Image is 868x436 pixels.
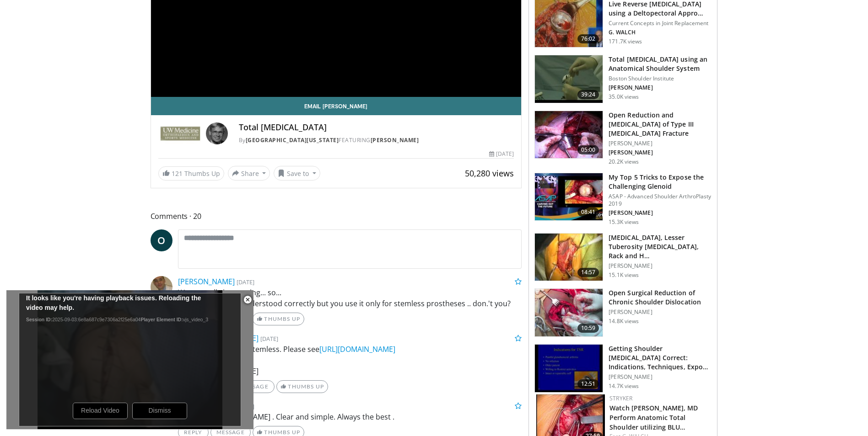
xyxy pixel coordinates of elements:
img: Avatar [151,276,173,298]
span: 10:59 [577,324,599,333]
h3: Open Reduction and [MEDICAL_DATA] of Type III [MEDICAL_DATA] Fracture [609,111,712,138]
p: [PERSON_NAME] [609,262,712,270]
button: Share [228,166,270,181]
span: 121 [172,169,183,178]
button: Save to [274,166,320,181]
small: [DATE] [260,335,278,343]
small: [DATE] [237,402,254,410]
a: O [151,229,173,251]
h3: Getting Shoulder [MEDICAL_DATA] Correct: Indications, Techniques, Expo… [609,344,712,372]
span: 14:57 [577,268,599,277]
img: 38824_0000_3.png.150x105_q85_crop-smart_upscale.jpg [535,55,603,103]
img: b61a968a-1fa8-450f-8774-24c9f99181bb.150x105_q85_crop-smart_upscale.jpg [535,173,603,221]
span: 05:00 [577,145,599,154]
p: 15.1K views [609,271,639,279]
a: 12:51 Getting Shoulder [MEDICAL_DATA] Correct: Indications, Techniques, Expo… [PERSON_NAME] 14.7K... [534,344,712,393]
button: Close [238,290,257,309]
a: Thumbs Up [276,380,328,393]
p: G. WALCH [609,29,712,36]
span: Comments 20 [151,210,522,222]
h4: Total [MEDICAL_DATA] [239,122,514,133]
div: By FEATURING [239,136,514,144]
a: 39:24 Total [MEDICAL_DATA] using an Anatomical Shoulder System Boston Shoulder Institute [PERSON_... [534,55,712,103]
p: We don't use stemless. Please see Best wishes [PERSON_NAME] [202,344,522,377]
p: Great talk [PERSON_NAME] . Clear and simple. Always the best . [178,411,522,422]
a: 10:59 Open Surgical Reduction of Chronic Shoulder Dislocation [PERSON_NAME] 14.8K views [534,288,712,337]
span: 76:02 [577,34,599,43]
a: Stryker [609,394,632,402]
p: 171.7K views [609,38,642,45]
a: [PERSON_NAME] [178,276,235,287]
a: Message [234,380,275,393]
img: University of Washington [158,122,202,144]
p: 14.7K views [609,383,639,390]
img: TSA_with_LT_Final_100000289_3.jpg.150x105_q85_crop-smart_upscale.jpg [535,234,603,281]
a: Email [PERSON_NAME] [151,97,522,115]
p: 20.2K views [609,158,639,165]
p: 14.8K views [609,318,639,325]
p: Current Concepts in Joint Replacement [609,20,712,27]
p: 15.3K views [609,218,639,226]
img: d5ySKFN8UhyXrjO34xMDoxOjB1O8AjAz.150x105_q85_crop-smart_upscale.jpg [535,289,603,336]
img: Avatar [206,122,228,144]
a: 121 Thumbs Up [158,166,224,181]
p: Wow... really interesting... so... I don't know if I've understood correctly but you use it only ... [178,287,522,309]
p: ASAP - Advanced Shoulder ArthroPlasty 2019 [609,193,712,207]
h3: Open Surgical Reduction of Chronic Shoulder Dislocation [609,288,712,307]
a: Thumbs Up [253,313,304,325]
a: [PERSON_NAME] [371,136,419,144]
p: [PERSON_NAME] [609,84,712,91]
p: [PERSON_NAME] [609,209,712,217]
div: [DATE] [489,150,514,158]
p: [PERSON_NAME] [609,373,712,381]
h3: Total [MEDICAL_DATA] using an Anatomical Shoulder System [609,55,712,73]
a: [GEOGRAPHIC_DATA][US_STATE] [246,136,339,144]
p: [PERSON_NAME] [609,149,712,156]
span: 39:24 [577,90,599,99]
img: 38759_0000_3.png.150x105_q85_crop-smart_upscale.jpg [535,345,603,392]
img: 8a72b65a-0f28-431e-bcaf-e516ebdea2b0.150x105_q85_crop-smart_upscale.jpg [535,111,603,159]
span: 08:41 [577,207,599,217]
a: [URL][DOMAIN_NAME] [319,344,395,354]
p: [PERSON_NAME] [609,308,712,316]
span: 12:51 [577,379,599,388]
video-js: Video Player [6,290,253,430]
a: Watch [PERSON_NAME], MD Perform Anatomic Total Shoulder utilizing BLU… [609,404,698,431]
h3: [MEDICAL_DATA], Lesser Tuberosity [MEDICAL_DATA], Rack and H… [609,233,712,261]
small: [DATE] [237,278,254,286]
h3: My Top 5 Tricks to Expose the Challenging Glenoid [609,173,712,191]
p: Boston Shoulder Institute [609,75,712,82]
a: 08:41 My Top 5 Tricks to Expose the Challenging Glenoid ASAP - Advanced Shoulder ArthroPlasty 201... [534,173,712,226]
p: [PERSON_NAME] [609,140,712,147]
p: 35.0K views [609,93,639,101]
a: 14:57 [MEDICAL_DATA], Lesser Tuberosity [MEDICAL_DATA], Rack and H… [PERSON_NAME] 15.1K views [534,233,712,282]
span: 50,280 views [465,168,514,179]
a: 05:00 Open Reduction and [MEDICAL_DATA] of Type III [MEDICAL_DATA] Fracture [PERSON_NAME] [PERSON... [534,111,712,165]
